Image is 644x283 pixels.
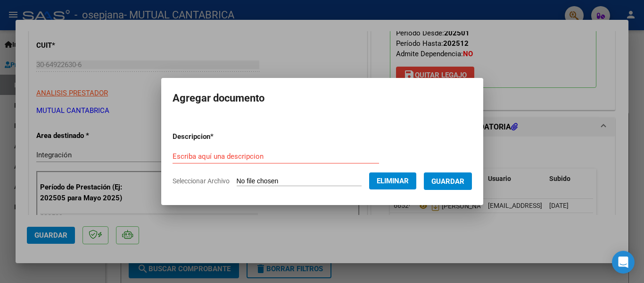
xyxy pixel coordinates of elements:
span: Seleccionar Archivo [173,177,230,185]
button: Eliminar [369,172,416,189]
button: Guardar [424,172,472,190]
div: Open Intercom Messenger [612,251,635,274]
p: Descripcion [173,131,263,142]
span: Guardar [431,177,464,186]
span: Eliminar [377,177,409,185]
h2: Agregar documento [173,89,472,107]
